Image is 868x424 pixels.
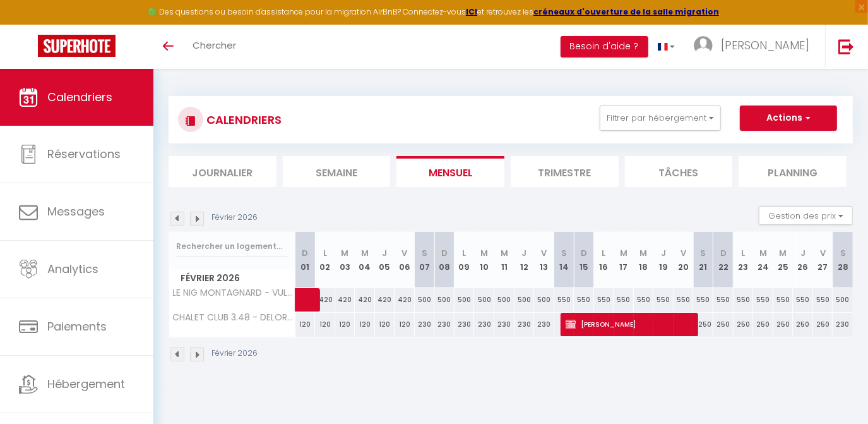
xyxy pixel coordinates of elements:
div: 230 [415,313,435,336]
abbr: S [422,247,427,259]
th: 25 [773,232,794,288]
button: Actions [740,106,837,131]
th: 14 [554,232,574,288]
abbr: L [463,247,467,259]
abbr: M [341,247,348,259]
th: 20 [674,232,694,288]
input: Rechercher un logement... [176,235,288,258]
div: 120 [295,313,316,336]
div: 550 [793,288,813,312]
abbr: M [640,247,648,259]
h3: CALENDRIERS [203,106,282,134]
abbr: M [759,247,767,259]
li: Planning [739,156,847,187]
abbr: S [561,247,567,259]
div: 250 [753,313,773,336]
div: 120 [395,313,415,336]
th: 13 [534,232,554,288]
div: 550 [594,288,614,312]
abbr: L [323,247,327,259]
span: [PERSON_NAME] [566,312,694,336]
div: 230 [494,313,514,336]
span: Réservations [47,146,121,162]
p: Février 2026 [211,212,258,224]
a: ICI [466,6,477,17]
span: Hébergement [47,376,125,392]
div: 550 [693,288,713,312]
div: 230 [833,313,853,336]
div: 500 [415,288,435,312]
button: Ouvrir le widget de chat LiveChat [10,5,48,43]
abbr: J [382,247,387,259]
abbr: D [302,247,308,259]
th: 22 [713,232,734,288]
img: logout [838,39,854,54]
abbr: S [701,247,706,259]
div: 230 [514,313,535,336]
div: 500 [514,288,535,312]
span: LE NIG MONTAGNARD - VULMIX [171,288,297,298]
th: 03 [335,232,355,288]
li: Trimestre [511,156,619,187]
strong: créneaux d'ouverture de la salle migration [533,6,719,17]
th: 05 [375,232,395,288]
th: 09 [455,232,475,288]
span: Paiements [47,318,107,334]
li: Journalier [169,156,276,187]
abbr: M [779,247,787,259]
div: 550 [614,288,634,312]
th: 18 [634,232,654,288]
th: 01 [295,232,316,288]
div: 120 [335,313,355,336]
button: Gestion des prix [759,206,853,225]
img: ... [694,36,713,55]
th: 07 [415,232,435,288]
th: 06 [395,232,415,288]
div: 500 [434,288,455,312]
div: 550 [574,288,594,312]
th: 12 [514,232,535,288]
span: Février 2026 [169,269,295,288]
th: 15 [574,232,594,288]
div: 230 [434,313,455,336]
div: 550 [634,288,654,312]
abbr: M [480,247,488,259]
th: 04 [355,232,375,288]
li: Tâches [625,156,733,187]
div: 550 [773,288,794,312]
abbr: J [661,247,666,259]
div: 120 [375,313,395,336]
img: Super Booking [38,35,116,57]
div: 500 [455,288,475,312]
th: 10 [474,232,494,288]
abbr: L [602,247,605,259]
div: 550 [674,288,694,312]
div: 420 [375,288,395,312]
div: 120 [315,313,335,336]
abbr: V [681,247,686,259]
div: 550 [713,288,734,312]
abbr: D [441,247,448,259]
li: Semaine [283,156,391,187]
span: CHALET CLUB 3.48 - DELORME [171,313,297,322]
p: Février 2026 [211,348,258,360]
div: 250 [693,313,713,336]
div: 420 [355,288,375,312]
th: 08 [434,232,455,288]
div: 500 [833,288,853,312]
abbr: M [501,247,508,259]
span: Chercher [193,39,236,52]
th: 16 [594,232,614,288]
div: 500 [474,288,494,312]
div: 500 [494,288,514,312]
th: 27 [813,232,833,288]
div: 250 [773,313,794,336]
div: 550 [653,288,674,312]
button: Filtrer par hébergement [600,106,721,131]
a: Chercher [183,25,246,69]
div: 420 [395,288,415,312]
div: 420 [335,288,355,312]
th: 28 [833,232,853,288]
div: 250 [813,313,833,336]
